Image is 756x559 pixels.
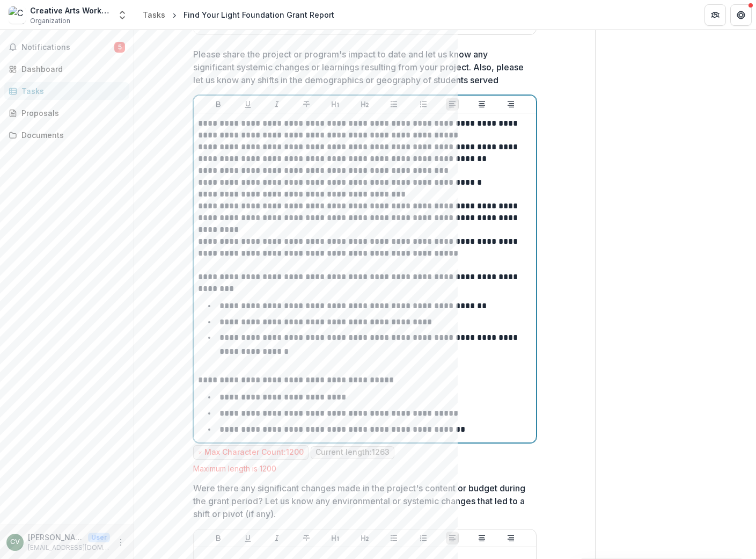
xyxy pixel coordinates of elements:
img: Creative Arts Workshops for Kids, Inc. [9,6,26,24]
button: Open entity switcher [115,4,130,26]
button: Notifications5 [4,39,129,56]
div: Proposals [21,107,121,119]
div: Dashboard [21,63,121,75]
p: User [88,533,110,542]
button: Italicize [270,532,283,545]
button: Strike [300,98,313,111]
button: Ordered List [417,98,430,111]
p: Current length: 1263 [315,448,390,457]
button: Heading 1 [329,532,342,545]
button: Get Help [730,4,752,26]
button: Underline [241,532,254,545]
button: Strike [300,532,313,545]
p: [EMAIL_ADDRESS][DOMAIN_NAME] [28,543,110,553]
button: Partners [704,4,726,26]
p: [PERSON_NAME] [28,532,84,543]
button: Bold [212,532,225,545]
button: Align Left [446,532,459,545]
div: Clair Vogel [10,539,20,546]
div: Tasks [21,85,121,97]
button: Ordered List [417,532,430,545]
button: Align Left [446,98,459,111]
span: 5 [114,42,125,53]
span: Organization [30,16,70,26]
div: Find Your Light Foundation Grant Report [184,9,334,20]
p: Max Character Count: 1200 [204,448,304,457]
a: Documents [4,126,129,144]
button: Bullet List [387,98,400,111]
button: Heading 2 [358,532,371,545]
a: Proposals [4,104,129,122]
nav: breadcrumb [138,7,339,23]
a: Tasks [138,7,170,23]
div: Maximum length is 1200 [193,464,537,473]
button: Align Center [475,532,488,545]
button: Align Right [504,532,517,545]
span: Notifications [21,43,114,52]
button: Italicize [270,98,283,111]
p: Please share the project or program's impact to date and let us know any significant systemic cha... [193,48,530,86]
div: Tasks [143,9,165,20]
button: Align Right [504,98,517,111]
button: Bullet List [387,532,400,545]
button: Align Center [475,98,488,111]
button: More [114,536,127,549]
button: Heading 2 [358,98,371,111]
button: Underline [241,98,254,111]
button: Heading 1 [329,98,342,111]
a: Dashboard [4,60,129,78]
p: Were there any significant changes made in the project's content or budget during the grant perio... [193,482,530,520]
button: Bold [212,98,225,111]
a: Tasks [4,82,129,100]
div: Documents [21,129,121,141]
div: Creative Arts Workshops for Kids, Inc. [30,5,111,16]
